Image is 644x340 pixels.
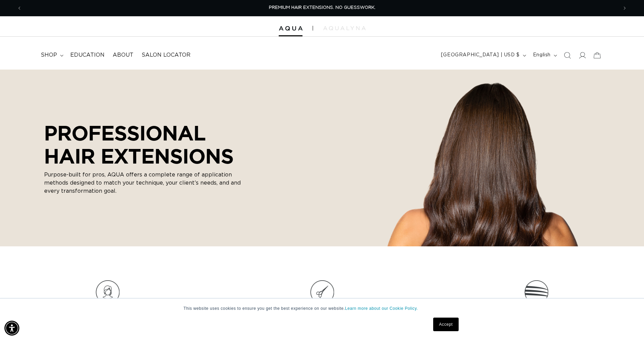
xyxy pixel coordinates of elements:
[433,318,458,331] a: Accept
[41,52,57,59] span: shop
[323,26,366,30] img: aqualyna.com
[441,52,520,59] span: [GEOGRAPHIC_DATA] | USD $
[142,52,190,59] span: Salon Locator
[560,48,575,63] summary: Search
[345,306,418,311] a: Learn more about our Cookie Policy.
[70,52,105,59] span: Education
[533,52,551,59] span: English
[109,48,137,63] a: About
[12,2,27,15] button: Previous announcement
[96,280,119,304] img: Icon_7.png
[44,121,241,167] p: PROFESSIONAL HAIR EXTENSIONS
[529,49,560,62] button: English
[525,280,548,304] img: Icon_9.png
[37,48,66,63] summary: shop
[184,305,461,311] p: This website uses cookies to ensure you get the best experience on our website.
[113,52,133,59] span: About
[437,49,529,62] button: [GEOGRAPHIC_DATA] | USD $
[4,321,19,336] div: Accessibility Menu
[617,2,632,15] button: Next announcement
[44,171,241,195] p: Purpose-built for pros, AQUA offers a complete range of application methods designed to match you...
[137,48,195,63] a: Salon Locator
[66,48,109,63] a: Education
[310,280,334,304] img: Icon_8.png
[279,26,302,31] img: Aqua Hair Extensions
[269,5,375,10] span: PREMIUM HAIR EXTENSIONS. NO GUESSWORK.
